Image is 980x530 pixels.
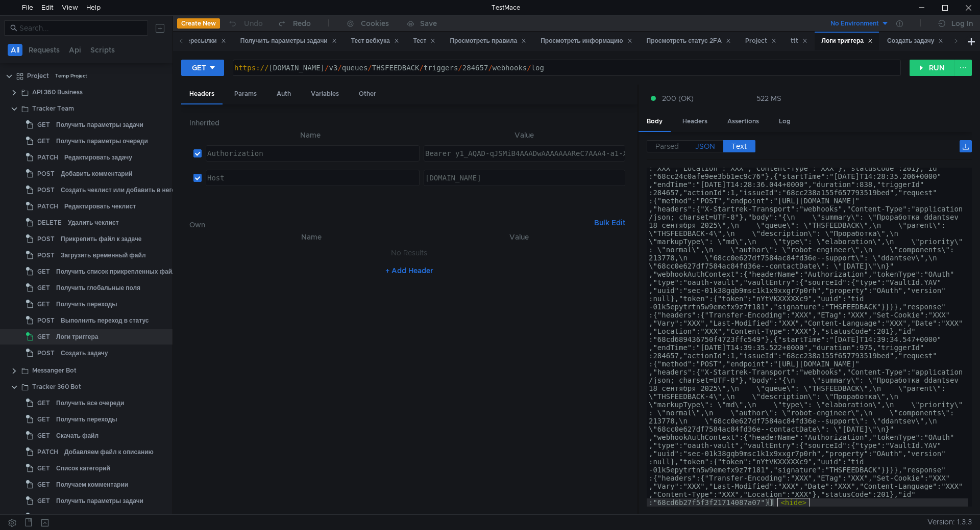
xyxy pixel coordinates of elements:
div: Загрузить временный файл [61,248,146,263]
span: GET [37,329,50,344]
div: Variables [303,85,347,103]
input: Search... [19,22,142,34]
div: Получить параметры очереди [56,134,148,149]
button: Requests [26,44,63,56]
div: Body [639,112,671,132]
span: POST [37,231,55,247]
th: Value [420,129,629,141]
span: GET [37,493,50,509]
th: Name [206,231,417,243]
div: Редактировать задачу [64,150,132,165]
div: Получить переходы [56,297,117,312]
div: Прикрепить файл к задаче [61,231,142,247]
div: Найти задачи [61,510,102,525]
span: PATCH [37,199,58,214]
button: Api [66,44,84,56]
span: GET [37,297,50,312]
div: Выполнить переход в статус [61,313,149,328]
span: 200 (OK) [662,93,694,104]
button: + Add Header [381,264,437,277]
span: POST [37,313,55,328]
div: Удалить чеклист [68,215,119,230]
div: GET [192,62,206,73]
div: Просмотреть информацию [541,36,632,46]
div: Получить параметры задачи [56,493,143,509]
div: No Environment [830,19,879,29]
div: Логи триггера [822,36,873,46]
span: POST [37,510,55,525]
div: Tracker Team [32,101,74,116]
div: API 360 Business [32,85,83,100]
div: Добавляем файл к описанию [64,444,154,460]
div: Создать задачу [887,36,943,46]
span: GET [37,117,50,132]
span: Parsed [655,142,679,151]
h6: Own [189,219,590,231]
div: Редактировать чеклист [64,199,136,214]
div: Получить переходы [56,412,117,427]
nz-embed-empty: No Results [391,248,427,257]
span: <hide> [777,498,810,507]
div: Cookies [361,17,389,30]
div: Redo [293,17,311,30]
div: Просмотреть правила [450,36,526,46]
button: RUN [910,60,955,76]
span: Text [731,142,747,151]
div: Получить список прикрепленных файлов [56,264,183,279]
span: POST [37,182,55,198]
span: PATCH [37,150,58,165]
div: Other [351,85,384,103]
div: ttt [791,36,807,46]
span: JSON [695,142,715,151]
div: Получить глобальные поля [56,280,140,296]
button: GET [181,60,224,76]
th: Name [202,129,420,141]
div: Project [27,68,49,84]
div: Tracker 360 Bot [32,379,81,394]
div: Messanger Bot [32,363,77,378]
div: Project [745,36,776,46]
button: Redo [270,16,318,31]
div: Assertions [719,112,767,131]
div: Просмотреть статус 2FA [647,36,731,46]
button: Scripts [87,44,118,56]
div: Создать задачу [61,346,108,361]
h6: Inherited [189,117,629,129]
div: Логи триггера [56,329,98,344]
div: Log [771,112,799,131]
div: Список категорий [56,461,110,476]
span: PATCH [37,444,58,460]
button: No Environment [818,15,889,32]
span: Version: 1.3.3 [927,515,972,529]
span: GET [37,412,50,427]
div: Auth [268,85,299,103]
span: GET [37,395,50,411]
div: Тест вебхука [351,36,399,46]
div: Получить параметры задачи [56,117,143,132]
span: GET [37,280,50,296]
div: Получить параметры задачи [240,36,337,46]
div: Создать чеклист или добавить в него пункты [61,182,199,198]
span: GET [37,461,50,476]
button: Create New [177,18,220,29]
button: All [8,44,22,56]
div: Log In [951,17,973,30]
th: Value [417,231,621,243]
button: Undo [220,16,270,31]
div: Добавить комментарий [61,166,132,181]
div: Temp Project [55,68,87,84]
div: Скачать файл [56,428,99,443]
div: 522 MS [756,94,781,103]
span: GET [37,428,50,443]
span: POST [37,248,55,263]
div: Undo [244,17,263,30]
div: Headers [674,112,716,131]
div: Params [226,85,265,103]
div: Получить все очереди [56,395,125,411]
div: Headers [181,85,223,104]
span: POST [37,166,55,181]
span: GET [37,477,50,492]
span: GET [37,134,50,149]
button: Bulk Edit [590,217,629,229]
div: Save [420,20,437,27]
